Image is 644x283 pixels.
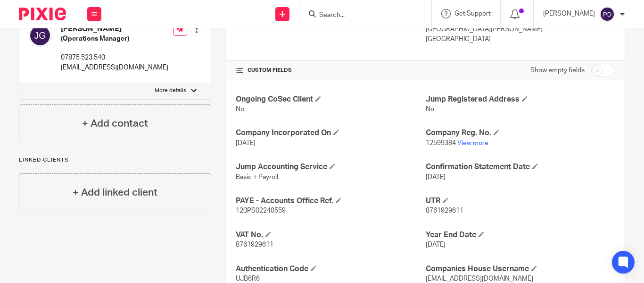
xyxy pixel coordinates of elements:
span: UJB6R6 [236,275,260,282]
span: [DATE] [426,241,446,248]
h4: Year End Date [426,230,615,240]
p: More details [155,87,186,94]
img: svg%3E [600,7,615,22]
h4: Authentication Code [236,264,425,274]
h4: PAYE - Accounts Office Ref. [236,196,425,206]
span: 8761929611 [236,241,273,248]
p: 07875 523 540 [61,53,168,62]
h4: Jump Accounting Service [236,162,425,172]
h4: Jump Registered Address [426,94,615,104]
h4: Ongoing CoSec Client [236,94,425,104]
p: [GEOGRAPHIC_DATA] [426,34,615,44]
span: Basic + Payroll [236,174,278,180]
span: [DATE] [236,140,256,146]
h4: CUSTOM FIELDS [236,67,425,74]
img: svg%3E [29,24,51,47]
h4: [PERSON_NAME] [61,24,168,34]
span: 8761929611 [426,207,463,214]
p: Linked clients [19,156,211,164]
span: No [426,106,434,112]
p: [EMAIL_ADDRESS][DOMAIN_NAME] [61,63,168,72]
a: View more [457,140,488,146]
span: [DATE] [426,174,446,180]
input: Search [318,11,403,20]
span: [EMAIL_ADDRESS][DOMAIN_NAME] [426,275,533,282]
h4: Companies House Username [426,264,615,274]
h4: Company Incorporated On [236,128,425,138]
h4: VAT No. [236,230,425,240]
img: Pixie [19,8,66,20]
span: Get Support [454,10,491,17]
p: [PERSON_NAME] [543,9,595,18]
span: 12599384 [426,140,456,146]
span: No [236,106,244,112]
label: Show empty fields [530,66,585,75]
h4: Company Reg. No. [426,128,615,138]
h4: + Add linked client [73,185,157,200]
h5: (Operations Manager) [61,34,168,43]
h4: Confirmation Statement Date [426,162,615,172]
p: [GEOGRAPHIC_DATA][PERSON_NAME] [426,25,615,34]
h4: + Add contact [82,116,148,131]
h4: UTR [426,196,615,206]
span: 120PS02240559 [236,207,286,214]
